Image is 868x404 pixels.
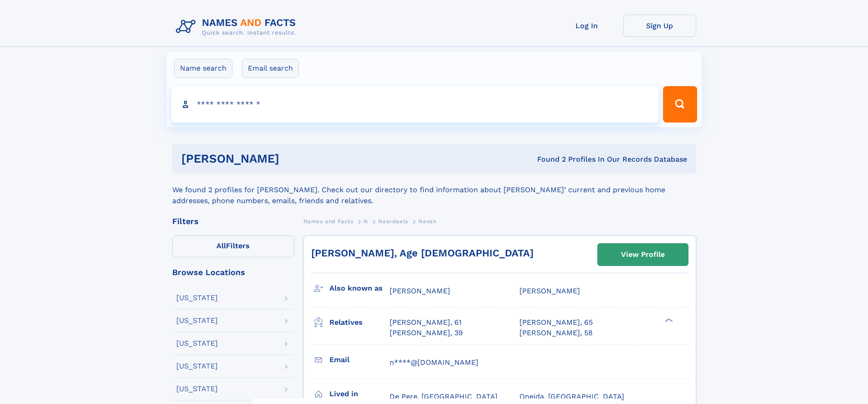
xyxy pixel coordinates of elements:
h1: [PERSON_NAME] [181,153,408,164]
div: Found 2 Profiles In Our Records Database [408,154,687,164]
a: Sign Up [623,15,696,37]
h3: Email [329,352,390,368]
div: [US_STATE] [176,340,218,347]
div: Browse Locations [172,268,294,276]
a: N [364,215,368,227]
span: De Pere, [GEOGRAPHIC_DATA] [390,392,498,401]
a: [PERSON_NAME], 58 [519,328,593,338]
div: Filters [172,217,294,225]
a: [PERSON_NAME], 65 [519,317,593,327]
button: Search Button [663,86,697,123]
a: Neerdaels [378,215,408,227]
span: Neerdaels [378,218,408,225]
span: All [216,241,226,250]
label: Filters [172,235,294,257]
h3: Lived in [329,386,390,402]
a: Log In [550,15,623,37]
h3: Also known as [329,281,390,296]
span: Oneida, [GEOGRAPHIC_DATA] [519,392,624,401]
div: ❯ [663,317,673,323]
span: [PERSON_NAME] [519,286,580,295]
img: Logo Names and Facts [172,15,303,39]
span: Nevan [418,218,436,225]
a: View Profile [598,244,688,266]
a: [PERSON_NAME], Age [DEMOGRAPHIC_DATA] [311,247,534,259]
a: [PERSON_NAME], 61 [390,317,462,327]
label: Email search [242,59,299,78]
div: [US_STATE] [176,294,218,302]
span: N [364,218,368,225]
div: [US_STATE] [176,363,218,370]
a: [PERSON_NAME], 39 [390,328,463,338]
label: Name search [174,59,232,78]
h3: Relatives [329,315,390,330]
div: [US_STATE] [176,385,218,393]
input: search input [171,86,659,123]
div: We found 2 profiles for [PERSON_NAME]. Check out our directory to find information about [PERSON_... [172,174,696,206]
div: [US_STATE] [176,317,218,324]
a: Names and Facts [303,215,354,227]
span: [PERSON_NAME] [390,286,450,295]
div: View Profile [621,244,665,265]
